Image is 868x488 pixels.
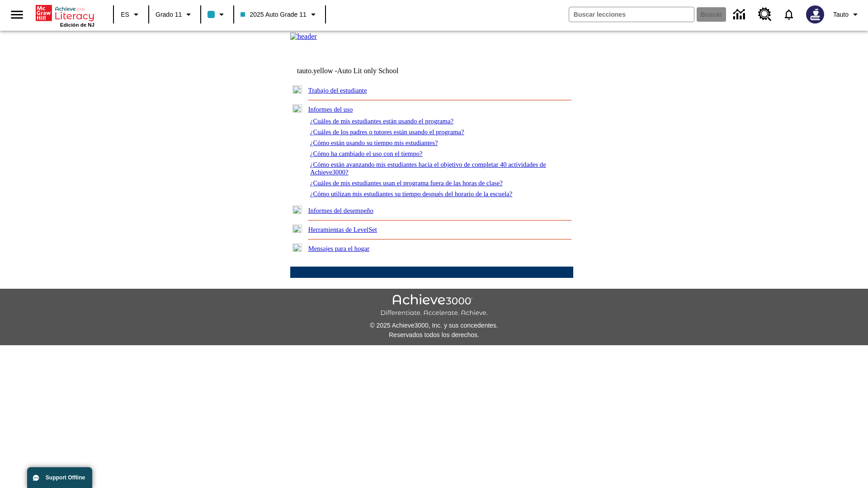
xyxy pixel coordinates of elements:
span: Support Offline [46,474,85,481]
img: Avatar [806,5,824,23]
a: ¿Cuáles de mis estudiantes están usando el programa? [310,117,453,125]
div: Portada [36,3,94,28]
a: ¿Cómo están avanzando mis estudiantes hacia el objetivo de completar 40 actividades de Achieve3000? [310,161,546,176]
button: Lenguaje: ES, Selecciona un idioma [117,6,146,23]
img: plus.gif [292,206,302,214]
td: tauto.yellow - [297,67,463,75]
button: Grado: Grado 11, Elige un grado [152,6,198,23]
button: Escoja un nuevo avatar [801,3,830,26]
a: Informes del desempeño [308,207,373,214]
a: ¿Cómo utilizan mis estudiantes su tiempo después del horario de la escuela? [310,190,512,197]
img: plus.gif [292,85,302,94]
a: Mensajes para el hogar [308,245,370,252]
span: Grado 11 [156,10,182,19]
span: ES [121,10,129,19]
nobr: Auto Lit only School [337,67,399,75]
img: Achieve3000 Differentiate Accelerate Achieve [380,294,488,317]
input: Buscar campo [569,7,694,22]
button: Abrir el menú lateral [4,1,30,28]
button: Support Offline [27,467,92,488]
button: Perfil/Configuración [830,6,864,23]
span: 2025 Auto Grade 11 [241,10,306,19]
a: ¿Cuáles de mis estudiantes usan el programa fuera de las horas de clase? [310,179,503,187]
span: Tauto [833,10,849,19]
a: Centro de información [728,2,753,27]
a: Informes del uso [308,106,353,113]
a: Notificaciones [777,3,801,26]
img: plus.gif [292,225,302,233]
span: Edición de NJ [60,22,94,28]
a: ¿Cómo están usando su tiempo mis estudiantes? [310,139,438,146]
a: Centro de recursos, Se abrirá en una pestaña nueva. [753,2,777,27]
a: ¿Cómo ha cambiado el uso con el tiempo? [310,150,423,157]
img: plus.gif [292,244,302,252]
a: Trabajo del estudiante [308,87,367,94]
img: header [290,33,317,41]
a: ¿Cuáles de los padres o tutores están usando el programa? [310,128,464,136]
button: El color de la clase es azul claro. Cambiar el color de la clase. [204,6,231,23]
img: minus.gif [292,104,302,113]
a: Herramientas de LevelSet [308,226,377,233]
button: Clase: 2025 Auto Grade 11, Selecciona una clase [237,6,322,23]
